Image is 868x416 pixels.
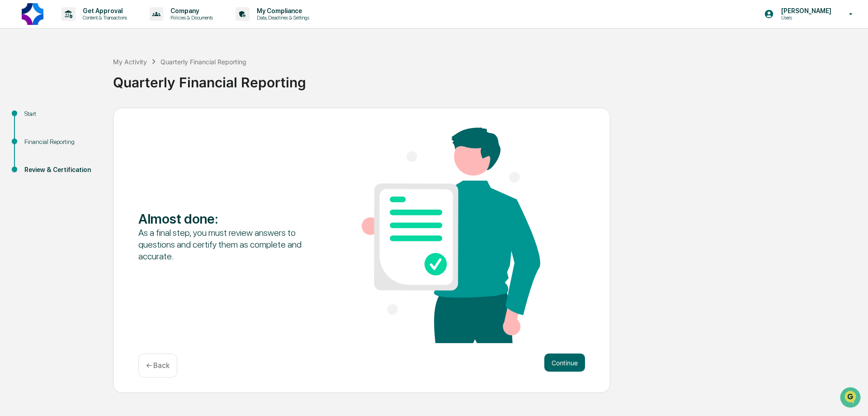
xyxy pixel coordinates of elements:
[18,114,58,123] span: Preclearance
[9,132,16,139] div: 🔎
[62,110,116,127] a: 🗄️Attestations
[154,72,165,83] button: Start new chat
[24,109,99,119] div: Start
[250,7,314,14] p: My Compliance
[24,165,99,175] div: Review & Certification
[113,58,147,66] div: My Activity
[5,110,62,127] a: 🖐️Preclearance
[774,7,836,14] p: [PERSON_NAME]
[163,7,217,14] p: Company
[362,128,540,343] img: Almost done
[146,361,170,370] p: ← Back
[5,128,61,144] a: 🔎Data Lookup
[774,14,836,21] p: Users
[113,67,863,91] div: Quarterly Financial Reporting
[64,153,109,160] a: Powered byPylon
[24,137,99,147] div: Financial Reporting
[160,58,246,66] div: Quarterly Financial Reporting
[9,115,16,122] div: 🖐️
[138,227,317,262] div: As a final step, you must review answers to questions and certify them as complete and accurate.
[9,69,25,86] img: 1746055101610-c473b297-6a78-478c-a979-82029cc54cd1
[66,115,73,122] div: 🗄️
[544,354,585,372] button: Continue
[163,14,217,21] p: Policies & Documents
[839,386,863,411] iframe: Open customer support
[138,210,317,227] div: Almost done :
[9,19,165,33] p: How can we help?
[75,14,132,21] p: Content & Transactions
[75,114,112,123] span: Attestations
[31,78,114,86] div: We're available if you need us!
[22,3,43,25] img: logo
[75,7,132,14] p: Get Approval
[31,69,148,78] div: Start new chat
[18,131,57,140] span: Data Lookup
[250,14,314,21] p: Data, Deadlines & Settings
[90,153,109,160] span: Pylon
